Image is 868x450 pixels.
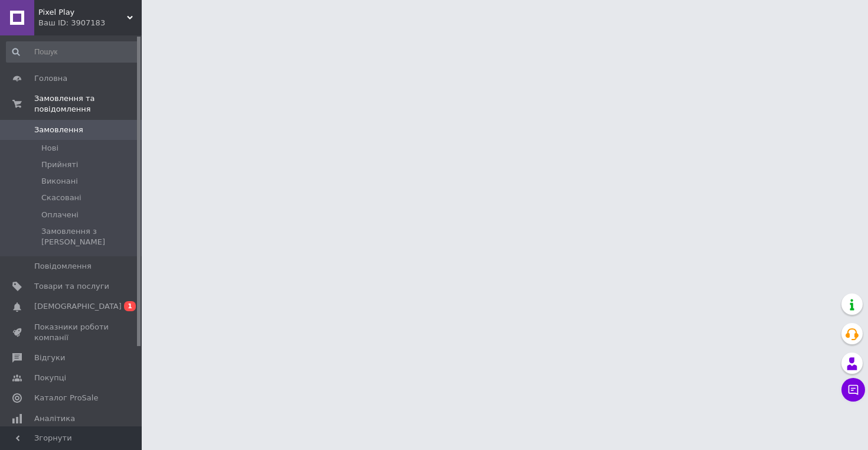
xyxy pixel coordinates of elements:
[41,176,78,187] span: Виконані
[41,226,138,247] span: Замовлення з [PERSON_NAME]
[6,41,139,63] input: Пошук
[34,413,75,424] span: Аналітика
[34,301,122,312] span: [DEMOGRAPHIC_DATA]
[34,393,98,403] span: Каталог ProSale
[38,18,142,28] div: Ваш ID: 3907183
[41,193,81,203] span: Скасовані
[34,125,83,135] span: Замовлення
[41,159,78,170] span: Прийняті
[124,301,136,311] span: 1
[841,378,865,402] button: Чат з покупцем
[34,353,65,363] span: Відгуки
[41,143,58,154] span: Нові
[38,7,127,18] span: Pixel Play
[34,322,109,343] span: Показники роботи компанії
[41,210,79,220] span: Оплачені
[34,373,66,383] span: Покупці
[34,281,109,292] span: Товари та послуги
[34,93,142,115] span: Замовлення та повідомлення
[34,261,92,272] span: Повідомлення
[34,73,67,84] span: Головна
